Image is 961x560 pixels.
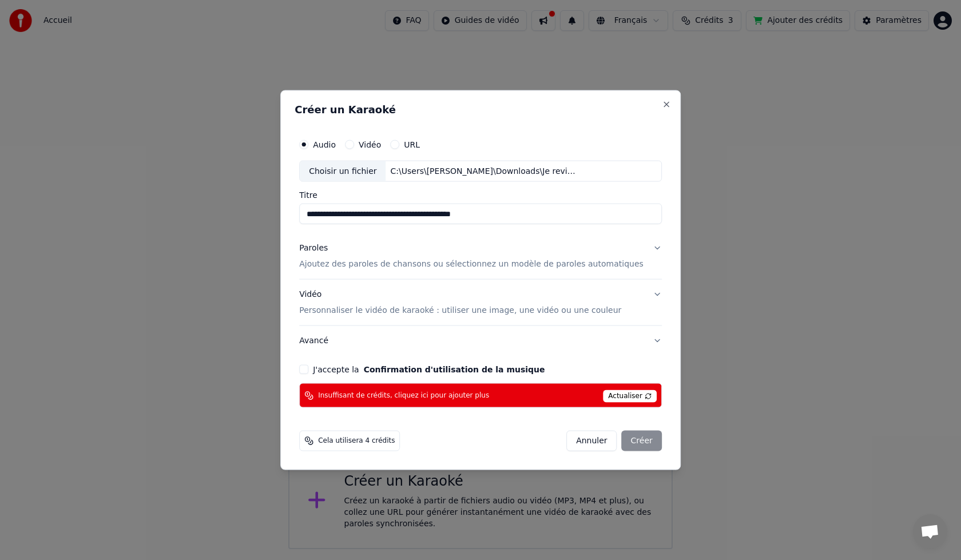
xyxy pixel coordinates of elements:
button: J'accepte la [364,366,545,374]
label: Audio [313,140,336,148]
label: J'accepte la [313,366,545,374]
div: Vidéo [299,289,621,316]
button: VidéoPersonnaliser le vidéo de karaoké : utiliser une image, une vidéo ou une couleur [299,280,662,325]
div: Choisir un fichier [300,161,386,181]
span: Actualiser [603,390,657,403]
button: Annuler [566,431,617,451]
button: Avancé [299,326,662,356]
h2: Créer un Karaoké [295,104,666,114]
label: URL [404,140,420,148]
span: Insuffisant de crédits, cliquez ici pour ajouter plus [318,391,489,400]
span: Cela utilisera 4 crédits [318,436,395,446]
label: Vidéo [359,140,381,148]
div: C:\Users\[PERSON_NAME]\Downloads\Je reviens Chez Nous par l Orchestre [PERSON_NAME].mp3 [386,165,581,177]
p: Ajoutez des paroles de chansons ou sélectionnez un modèle de paroles automatiques [299,259,644,270]
button: ParolesAjoutez des paroles de chansons ou sélectionnez un modèle de paroles automatiques [299,233,662,279]
div: Paroles [299,243,328,254]
p: Personnaliser le vidéo de karaoké : utiliser une image, une vidéo ou une couleur [299,305,621,316]
label: Titre [299,191,662,199]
